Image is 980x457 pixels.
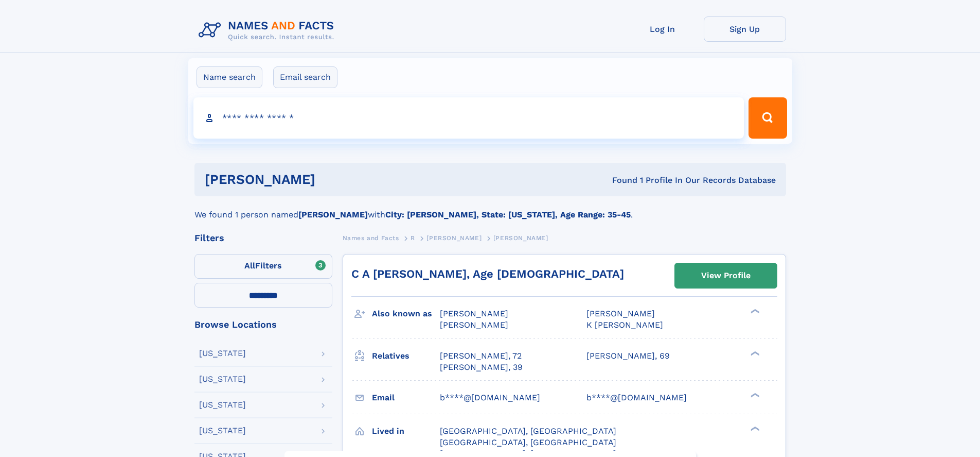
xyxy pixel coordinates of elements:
[372,422,440,440] h3: Lived in
[372,305,440,323] h3: Also known as
[675,263,777,288] a: View Profile
[440,362,523,373] a: [PERSON_NAME], 39
[385,210,631,219] b: City: [PERSON_NAME], State: [US_STATE], Age Range: 35-45
[199,427,246,435] div: [US_STATE]
[440,309,508,318] span: [PERSON_NAME]
[193,97,744,139] input: search input
[194,320,332,329] div: Browse Locations
[199,349,246,358] div: [US_STATE]
[704,16,786,42] a: Sign Up
[194,233,332,243] div: Filters
[411,231,415,244] a: R
[372,389,440,407] h3: Email
[426,231,482,244] a: [PERSON_NAME]
[440,350,522,362] a: [PERSON_NAME], 72
[586,309,655,318] span: [PERSON_NAME]
[440,320,508,330] span: [PERSON_NAME]
[273,66,337,88] label: Email search
[493,234,548,242] span: [PERSON_NAME]
[199,401,246,409] div: [US_STATE]
[351,267,624,280] a: C A [PERSON_NAME], Age [DEMOGRAPHIC_DATA]
[199,375,246,383] div: [US_STATE]
[197,66,262,88] label: Name search
[586,320,663,330] span: K [PERSON_NAME]
[749,97,787,139] button: Search Button
[748,425,760,432] div: ❯
[194,254,332,279] label: Filters
[748,350,760,357] div: ❯
[440,426,616,436] span: [GEOGRAPHIC_DATA], [GEOGRAPHIC_DATA]
[621,16,704,42] a: Log In
[464,175,776,186] div: Found 1 Profile In Our Records Database
[701,264,751,287] div: View Profile
[372,347,440,365] h3: Relatives
[205,173,464,186] h1: [PERSON_NAME]
[440,437,616,447] span: [GEOGRAPHIC_DATA], [GEOGRAPHIC_DATA]
[748,308,760,315] div: ❯
[194,196,786,221] div: We found 1 person named with .
[343,231,399,244] a: Names and Facts
[244,261,255,270] span: All
[426,234,482,242] span: [PERSON_NAME]
[586,350,670,362] a: [PERSON_NAME], 69
[298,210,368,219] b: [PERSON_NAME]
[194,16,343,44] img: Logo Names and Facts
[411,234,415,242] span: R
[748,392,760,398] div: ❯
